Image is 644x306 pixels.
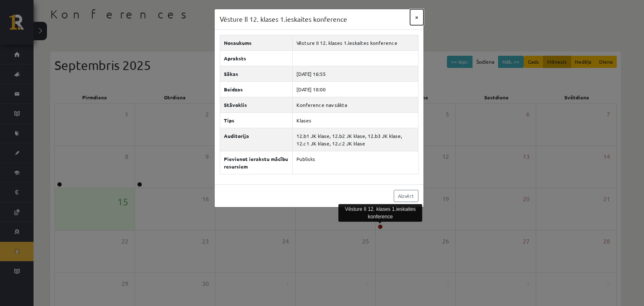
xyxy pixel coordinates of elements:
td: 12.b1 JK klase, 12.b2 JK klase, 12.b3 JK klase, 12.c1 JK klase, 12.c2 JK klase [293,128,418,151]
h3: Vēsture II 12. klases 1.ieskaites konference [220,14,347,24]
th: Pievienot ierakstu mācību resursiem [220,151,293,174]
div: Vēsture II 12. klases 1.ieskaites konference [338,204,422,222]
th: Stāvoklis [220,97,293,112]
th: Nosaukums [220,35,293,50]
td: Konference nav sākta [293,97,418,112]
td: Vēsture II 12. klases 1.ieskaites konference [293,35,418,50]
td: Publisks [293,151,418,174]
th: Auditorija [220,128,293,151]
th: Sākas [220,66,293,81]
th: Tips [220,112,293,128]
td: Klases [293,112,418,128]
button: × [410,9,423,25]
td: [DATE] 18:00 [293,81,418,97]
a: Aizvērt [394,190,418,202]
td: [DATE] 16:55 [293,66,418,81]
th: Beidzas [220,81,293,97]
th: Apraksts [220,50,293,66]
